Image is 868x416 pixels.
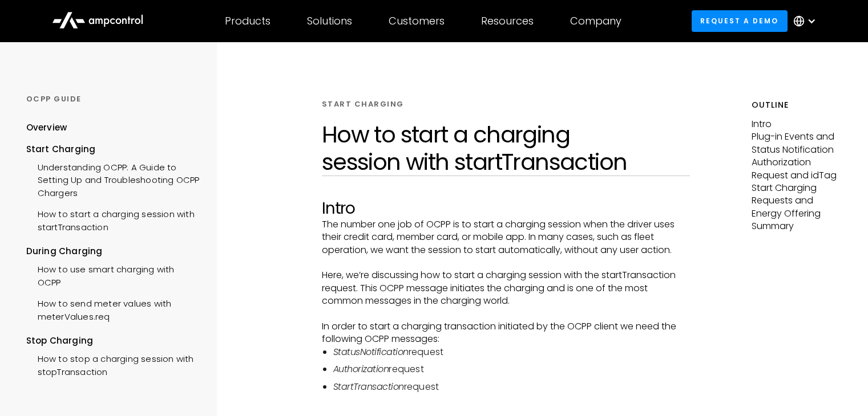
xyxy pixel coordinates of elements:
h2: Intro [322,199,690,218]
h5: Outline [752,99,842,111]
p: ‍ [322,402,690,415]
p: Start Charging Requests and Energy Offering [752,182,842,220]
p: ‍ [322,256,690,269]
a: How to start a charging session with startTransaction [26,202,200,236]
div: Company [570,15,621,27]
em: StatusNotification [333,345,409,358]
div: OCPP GUIDE [26,94,200,104]
div: Stop Charging [26,335,200,347]
p: Summary [752,220,842,233]
p: The number one job of OCPP is to start a charging session when the driver uses their credit card,... [322,218,690,256]
a: Understanding OCPP: A Guide to Setting Up and Troubleshooting OCPP Chargers [26,156,200,202]
div: Products [225,15,271,27]
div: Overview [26,121,67,134]
div: Start Charging [26,143,200,156]
a: Request a demo [692,10,788,31]
div: During Charging [26,245,200,258]
em: Authorization [333,362,389,376]
div: Solutions [307,15,352,27]
h1: How to start a charging session with startTransaction [322,121,690,176]
a: Overview [26,121,67,142]
p: In order to start a charging transaction initiated by the OCPP client we need the following OCPP ... [322,320,690,346]
a: How to send meter values with meterValues.req [26,292,200,326]
em: StartTransaction [333,380,404,393]
div: Resources [481,15,534,27]
p: Plug-in Events and Status Notification [752,130,842,156]
a: How to stop a charging session with stopTransaction [26,347,200,381]
li: request [333,363,690,376]
p: ‍ [322,308,690,320]
p: Intro [752,118,842,130]
p: Authorization Request and idTag [752,156,842,182]
li: request [333,381,690,393]
a: How to use smart charging with OCPP [26,258,200,292]
div: START CHARGING [322,99,404,109]
p: Here, we’re discussing how to start a charging session with the startTransaction request. This OC... [322,269,690,307]
div: Customers [389,15,445,27]
li: request [333,346,690,358]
